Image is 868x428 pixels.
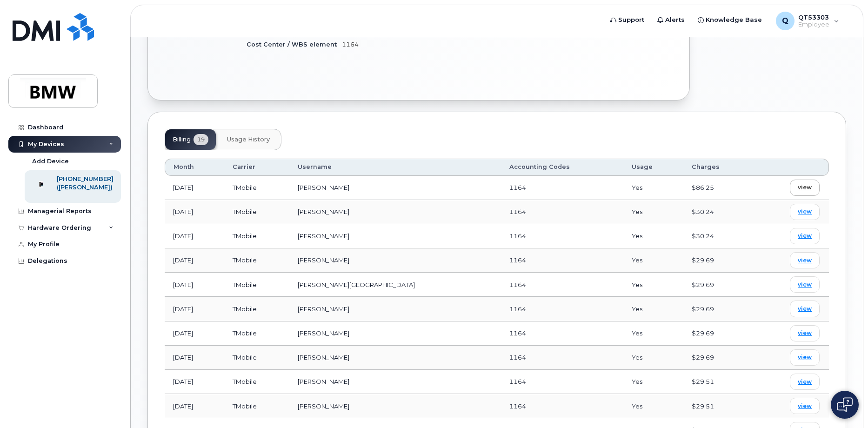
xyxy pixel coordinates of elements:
td: Yes [623,224,683,248]
div: $29.69 [692,256,746,265]
td: Yes [623,200,683,224]
td: TMobile [224,224,289,248]
span: 1164 [509,402,526,410]
span: 1164 [509,329,526,337]
span: view [798,305,812,313]
td: [DATE] [165,200,224,224]
th: Username [289,159,501,175]
span: Q [782,15,788,27]
span: view [798,402,812,410]
span: Support [618,15,644,25]
a: view [790,349,820,366]
td: [DATE] [165,394,224,418]
th: Accounting Codes [501,159,623,175]
td: [DATE] [165,224,224,248]
span: QT53303 [798,13,829,21]
td: TMobile [224,370,289,394]
span: view [798,378,812,386]
span: 1164 [509,184,526,191]
th: Carrier [224,159,289,175]
td: [DATE] [165,370,224,394]
th: Month [165,159,224,175]
a: Support [604,11,651,29]
span: view [798,256,812,265]
div: $29.69 [692,353,746,362]
td: Yes [623,370,683,394]
span: Cost Center / WBS element [247,41,342,48]
td: TMobile [224,346,289,370]
a: view [790,374,820,390]
td: TMobile [224,176,289,200]
td: [PERSON_NAME] [289,394,501,418]
a: view [790,398,820,414]
span: 1164 [509,256,526,264]
td: Yes [623,346,683,370]
a: view [790,204,820,220]
img: Open chat [837,397,853,412]
div: $30.24 [692,232,746,241]
a: Alerts [651,11,691,29]
span: Knowledge Base [706,15,762,25]
td: [PERSON_NAME] [289,200,501,224]
td: [DATE] [165,176,224,200]
td: TMobile [224,394,289,418]
a: Knowledge Base [691,11,768,29]
td: [PERSON_NAME] [289,321,501,346]
td: Yes [623,321,683,346]
span: view [798,353,812,361]
td: [DATE] [165,346,224,370]
div: $29.51 [692,377,746,386]
a: view [790,228,820,244]
a: view [790,252,820,268]
td: TMobile [224,321,289,346]
span: 1164 [509,305,526,313]
span: Usage History [227,136,270,143]
th: Usage [623,159,683,175]
td: Yes [623,297,683,321]
a: view [790,180,820,196]
a: view [790,325,820,341]
td: [PERSON_NAME] [289,370,501,394]
span: view [798,281,812,289]
td: Yes [623,176,683,200]
span: 1164 [509,281,526,288]
td: [DATE] [165,273,224,297]
td: Yes [623,273,683,297]
div: $30.24 [692,207,746,216]
td: [DATE] [165,297,224,321]
span: 1164 [509,378,526,385]
td: [PERSON_NAME] [289,176,501,200]
span: 1164 [509,232,526,240]
td: [PERSON_NAME][GEOGRAPHIC_DATA] [289,273,501,297]
td: [PERSON_NAME] [289,346,501,370]
td: [DATE] [165,321,224,346]
td: [DATE] [165,248,224,273]
span: view [798,232,812,240]
td: [PERSON_NAME] [289,224,501,248]
a: view [790,276,820,293]
div: $29.51 [692,402,746,411]
span: view [798,183,812,192]
td: Yes [623,394,683,418]
span: view [798,329,812,337]
span: 1164 [509,208,526,215]
td: [PERSON_NAME] [289,248,501,273]
td: TMobile [224,297,289,321]
td: TMobile [224,200,289,224]
span: Alerts [665,15,685,25]
div: $29.69 [692,329,746,338]
span: 1164 [509,354,526,361]
th: Charges [683,159,754,175]
div: $29.69 [692,305,746,314]
td: Yes [623,248,683,273]
span: Employee [798,21,829,28]
span: view [798,207,812,216]
div: QT53303 [769,12,846,30]
span: 1164 [342,41,359,48]
div: $29.69 [692,281,746,289]
td: TMobile [224,273,289,297]
td: [PERSON_NAME] [289,297,501,321]
td: TMobile [224,248,289,273]
a: view [790,301,820,317]
div: $86.25 [692,183,746,192]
